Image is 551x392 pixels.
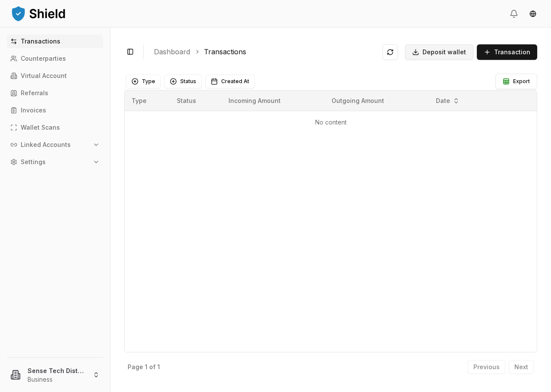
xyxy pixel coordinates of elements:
[21,90,48,96] p: Referrals
[7,138,103,152] button: Linked Accounts
[21,124,60,131] p: Wallet Scans
[7,34,103,48] a: Transactions
[154,47,190,57] a: Dashboard
[221,78,249,85] span: Created At
[7,155,103,169] button: Settings
[28,366,86,375] p: Sense Tech Distributors, Inc.
[149,364,156,370] p: of
[21,56,66,62] p: Counterparties
[477,44,537,60] button: Transaction
[10,5,66,22] img: ShieldPay Logo
[405,44,473,60] button: Deposit wallet
[21,159,46,165] p: Settings
[164,75,202,88] button: Status
[131,118,530,127] p: No content
[126,75,161,88] button: Type
[3,361,106,389] button: Sense Tech Distributors, Inc.Business
[494,48,530,56] span: Transaction
[170,90,222,111] th: Status
[205,75,255,88] button: Created At
[7,69,103,83] a: Virtual Account
[7,86,103,100] a: Referrals
[7,103,103,117] a: Invoices
[495,74,537,89] button: Export
[21,107,46,113] p: Invoices
[157,364,160,370] p: 1
[145,364,147,370] p: 1
[128,364,143,370] p: Page
[21,73,67,79] p: Virtual Account
[423,48,466,56] span: Deposit wallet
[432,94,463,108] button: Date
[21,142,71,148] p: Linked Accounts
[204,47,246,57] a: Transactions
[222,90,325,111] th: Incoming Amount
[154,47,376,57] nav: breadcrumb
[7,52,103,65] a: Counterparties
[7,121,103,134] a: Wallet Scans
[125,90,170,111] th: Type
[325,90,429,111] th: Outgoing Amount
[28,375,86,384] p: Business
[21,38,60,44] p: Transactions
